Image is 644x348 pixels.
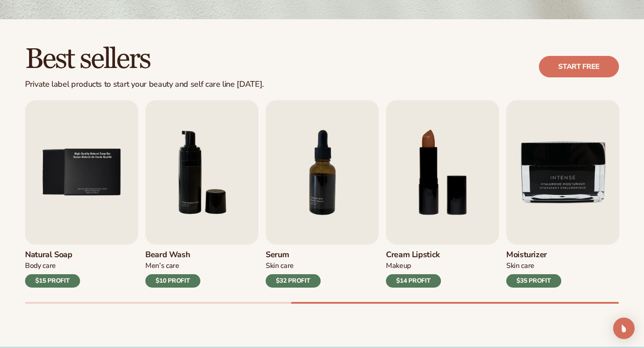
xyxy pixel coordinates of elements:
div: Makeup [386,261,441,271]
h3: Cream Lipstick [386,250,441,260]
div: $35 PROFIT [506,274,561,288]
a: 8 / 9 [386,100,499,288]
a: 7 / 9 [266,100,379,288]
h3: Natural Soap [25,250,80,260]
a: 5 / 9 [25,100,138,288]
div: Private label products to start your beauty and self care line [DATE]. [25,80,264,89]
div: Body Care [25,261,80,271]
div: Skin Care [266,261,321,271]
div: $32 PROFIT [266,274,321,288]
a: 6 / 9 [145,100,258,288]
a: 9 / 9 [506,100,619,288]
div: Skin Care [506,261,561,271]
h3: Moisturizer [506,250,561,260]
h2: Best sellers [25,44,264,74]
a: Start free [539,56,619,77]
div: $15 PROFIT [25,274,80,288]
h3: Serum [266,250,321,260]
div: $10 PROFIT [145,274,200,288]
div: Open Intercom Messenger [613,318,635,339]
h3: Beard Wash [145,250,200,260]
div: $14 PROFIT [386,274,441,288]
div: Men’s Care [145,261,200,271]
